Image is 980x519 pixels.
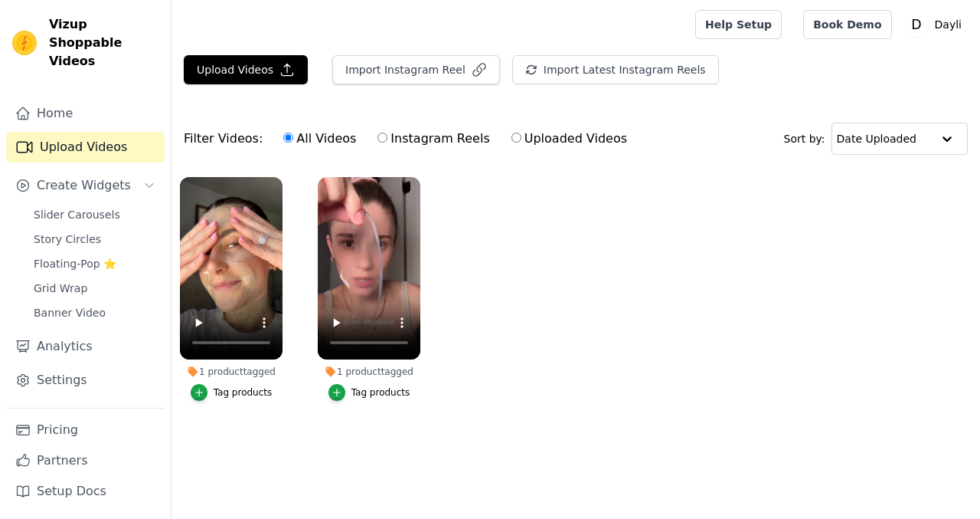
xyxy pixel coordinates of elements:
[6,132,165,163] a: Upload Videos
[180,366,283,378] div: 1 product tagged
[214,386,273,399] div: Tag products
[49,15,158,71] span: Vizup Shoppable Videos
[34,281,87,296] span: Grid Wrap
[6,331,165,362] a: Analytics
[318,366,420,378] div: 1 product tagged
[37,176,131,195] span: Create Widgets
[6,98,165,129] a: Home
[24,253,165,274] a: Floating-Pop ⭐
[6,170,165,201] button: Create Widgets
[34,256,116,271] span: Floating-Pop ⭐
[904,11,968,38] button: D Dayli
[328,384,410,401] button: Tag products
[511,129,628,149] label: Uploaded Videos
[24,302,165,324] a: Banner Video
[351,386,410,399] div: Tag products
[34,232,101,247] span: Story Circles
[24,204,165,225] a: Slider Carousels
[6,415,165,445] a: Pricing
[6,445,165,476] a: Partners
[283,129,357,149] label: All Videos
[6,365,165,396] a: Settings
[283,133,293,143] input: All Videos
[12,31,37,55] img: Vizup
[6,476,165,507] a: Setup Docs
[34,207,120,222] span: Slider Carousels
[377,129,490,149] label: Instagram Reels
[911,17,921,32] text: D
[24,278,165,299] a: Grid Wrap
[332,55,500,84] button: Import Instagram Reel
[695,10,782,39] a: Help Setup
[191,384,273,401] button: Tag products
[803,10,891,39] a: Book Demo
[512,55,719,84] button: Import Latest Instagram Reels
[511,133,521,143] input: Uploaded Videos
[929,11,968,38] p: Dayli
[184,55,308,84] button: Upload Videos
[377,133,387,143] input: Instagram Reels
[784,123,969,155] div: Sort by:
[34,305,106,320] span: Banner Video
[24,228,165,250] a: Story Circles
[184,121,635,156] div: Filter Videos:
